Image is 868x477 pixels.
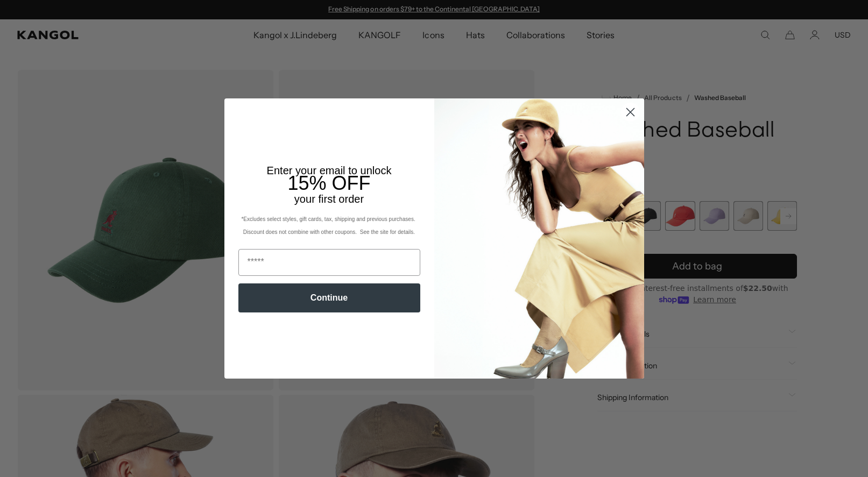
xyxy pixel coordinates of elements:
span: 15% OFF [287,172,370,194]
button: Continue [238,283,420,312]
span: *Excludes select styles, gift cards, tax, shipping and previous purchases. Discount does not comb... [241,216,417,235]
img: 93be19ad-e773-4382-80b9-c9d740c9197f.jpeg [434,98,644,378]
span: Enter your email to unlock [267,165,392,176]
input: Email [238,249,420,276]
span: your first order [294,193,364,205]
button: Close dialog [621,103,640,122]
